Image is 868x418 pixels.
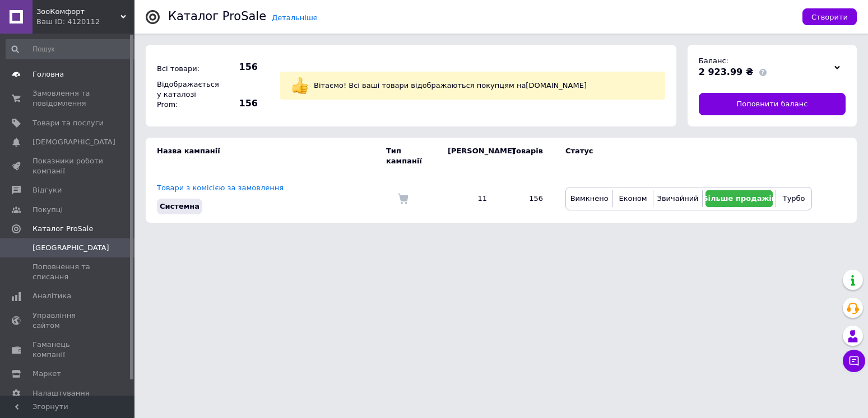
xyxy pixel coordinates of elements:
span: Гаманець компанії [33,340,104,360]
a: Товари з комісією за замовлення [157,184,284,192]
input: Пошук [6,39,138,59]
span: Товари та послуги [33,118,104,128]
button: Вимкнено [569,190,610,207]
span: 156 [219,97,258,110]
span: ЗооКомфорт [36,7,120,17]
td: Назва кампанії [146,138,386,175]
span: [DEMOGRAPHIC_DATA] [33,137,115,147]
span: Замовлення та повідомлення [33,88,104,109]
span: Головна [33,69,64,79]
button: Звичайний [656,190,700,207]
div: Ваш ID: 4120112 [36,17,134,27]
span: 156 [219,61,258,73]
td: Тип кампанії [386,138,437,175]
button: Більше продажів [705,190,773,207]
span: Поповнити баланс [736,99,807,109]
div: Відображається у каталозі Prom: [154,77,216,113]
span: 2 923.99 ₴ [699,67,754,77]
span: Каталог ProSale [33,224,93,234]
span: Турбо [783,194,805,203]
span: Більше продажів [703,194,776,203]
td: 156 [498,175,554,223]
span: Системна [160,202,199,210]
img: :+1: [291,77,308,94]
td: 11 [437,175,498,223]
span: Економ [619,194,647,203]
span: Покупці [33,205,63,215]
img: Комісія за замовлення [397,193,409,204]
a: Поповнити баланс [699,93,846,115]
td: [PERSON_NAME] [437,138,498,175]
td: Статус [554,138,812,175]
span: Баланс: [699,57,728,65]
a: Детальніше [272,13,318,22]
button: Створити [802,8,857,25]
td: Товарів [498,138,554,175]
button: Турбо [779,190,809,207]
span: Звичайний [657,194,699,203]
span: Налаштування [33,388,90,398]
span: Вимкнено [570,194,609,203]
div: Всі товари: [154,61,216,77]
div: Каталог ProSale [168,11,266,22]
span: Маркет [33,369,61,379]
span: Аналітика [33,291,71,301]
button: Економ [616,190,649,207]
span: Показники роботи компанії [33,156,104,176]
span: Відгуки [33,185,62,195]
button: Чат з покупцем [843,350,865,372]
span: Створити [811,13,848,21]
div: Вітаємо! Всі ваші товари відображаються покупцям на [DOMAIN_NAME] [311,78,657,93]
span: [GEOGRAPHIC_DATA] [33,243,109,253]
span: Управління сайтом [33,311,104,331]
span: Поповнення та списання [33,262,104,282]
